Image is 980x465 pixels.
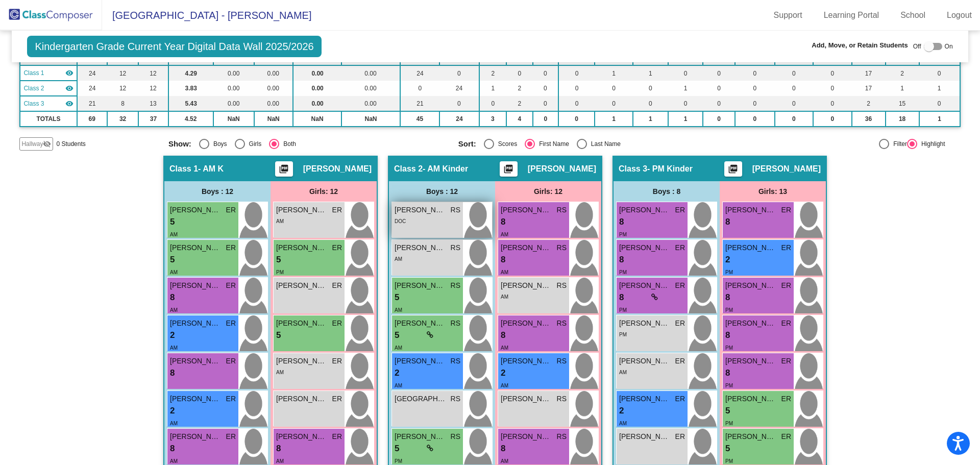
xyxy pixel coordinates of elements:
span: [GEOGRAPHIC_DATA] - [PERSON_NAME] [102,7,311,23]
td: 0 [533,111,558,127]
span: RS [557,431,567,442]
span: Class 1 [23,68,44,78]
span: AM [501,345,508,351]
td: 0 [813,65,852,81]
td: 0 [703,96,735,111]
td: 24 [400,65,439,81]
span: 8 [725,366,730,380]
span: ER [675,394,685,404]
span: - PM Kinder [647,164,693,174]
div: Filter [889,139,907,149]
td: 0.00 [254,81,293,96]
span: PM [619,270,627,275]
td: 18 [886,111,919,127]
span: RS [557,318,567,329]
span: [PERSON_NAME] [501,280,552,291]
td: 17 [852,65,886,81]
td: 0.00 [341,65,400,81]
span: [PERSON_NAME] [276,394,327,404]
div: Girls: 12 [271,181,377,202]
td: 0 [919,96,960,111]
td: 12 [138,81,168,96]
span: ER [781,205,791,215]
span: [PERSON_NAME] [619,280,670,291]
td: 0 [813,111,852,127]
span: ER [781,242,791,253]
span: RS [557,280,567,291]
td: 12 [138,65,168,81]
span: [PERSON_NAME] [395,205,446,215]
span: RS [451,318,460,329]
span: AM [170,421,178,426]
div: Last Name [587,139,621,149]
mat-icon: picture_as_pdf [727,164,739,178]
td: 2 [852,96,886,111]
span: AM [395,256,402,262]
mat-icon: visibility [65,100,73,108]
span: PM [725,270,733,275]
span: 0 Students [56,139,85,149]
td: 24 [77,65,107,81]
td: 0 [400,81,439,96]
span: 5 [276,253,281,266]
div: Girls: 13 [720,181,826,202]
span: ER [226,205,236,215]
div: Girls [245,139,262,149]
td: 32 [107,111,138,127]
span: ER [781,356,791,366]
span: [PERSON_NAME] [501,205,552,215]
td: 0.00 [213,96,254,111]
td: 1 [919,111,960,127]
span: Class 2 [394,164,423,174]
td: 1 [633,65,668,81]
td: 8 [107,96,138,111]
span: PM [619,307,627,313]
td: 0 [533,65,558,81]
span: AM [170,345,178,351]
span: ER [226,431,236,442]
span: Sort: [458,139,476,149]
td: 4 [506,111,533,127]
span: [PERSON_NAME] [170,205,221,215]
button: Print Students Details [275,161,293,177]
td: 0 [668,65,703,81]
span: 5 [395,329,399,342]
span: ER [332,394,342,404]
td: 0 [735,81,775,96]
div: First Name [535,139,569,149]
span: AM [170,270,178,275]
span: [GEOGRAPHIC_DATA] [395,394,446,404]
td: NaN [293,111,341,127]
span: [PERSON_NAME] [170,356,221,366]
span: RS [451,394,460,404]
span: 8 [170,291,175,304]
span: AM [501,383,508,388]
td: 0 [633,81,668,96]
td: 21 [77,96,107,111]
span: ER [226,356,236,366]
td: 13 [138,96,168,111]
td: 1 [595,111,633,127]
td: 0.00 [213,65,254,81]
span: PM [725,383,733,388]
td: 1 [479,81,506,96]
td: 24 [77,81,107,96]
td: 3 [479,111,506,127]
span: [PERSON_NAME] [725,242,776,253]
span: 8 [725,291,730,304]
span: [PERSON_NAME] [276,318,327,329]
td: 1 [668,81,703,96]
span: AM [501,294,508,300]
td: 24 [439,81,479,96]
span: [PERSON_NAME] [725,356,776,366]
td: NaN [213,111,254,127]
td: 1 [633,111,668,127]
td: 0 [633,96,668,111]
span: 5 [276,329,281,342]
span: 5 [170,253,175,266]
span: - AM Kinder [423,164,468,174]
span: ER [332,242,342,253]
span: 8 [170,442,175,455]
a: Learning Portal [816,7,888,23]
span: [PERSON_NAME] [725,280,776,291]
